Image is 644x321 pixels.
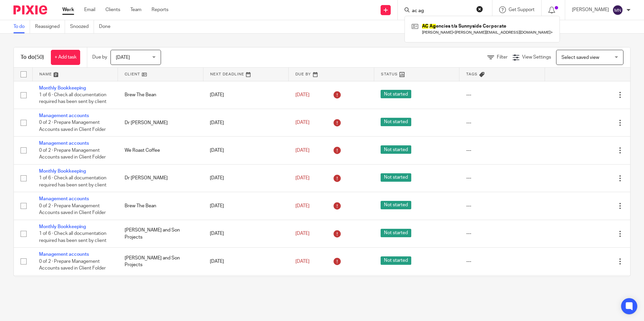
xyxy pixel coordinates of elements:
td: Dr [PERSON_NAME] [118,109,203,136]
a: Clients [105,6,120,13]
span: [DATE] [295,176,310,180]
span: Not started [381,229,411,237]
a: Monthly Bookkeeping [39,86,86,91]
td: [DATE] [203,164,289,192]
div: --- [466,147,538,154]
a: To do [13,20,30,33]
div: --- [466,119,538,126]
h1: To do [21,54,44,61]
td: [DATE] [203,192,289,220]
span: 0 of 2 · Prepare Management Accounts saved in Client Folder [39,120,106,132]
td: [DATE] [203,137,289,164]
td: [DATE] [203,81,289,109]
a: Reports [152,6,168,13]
span: [DATE] [295,231,310,236]
span: Not started [381,145,411,154]
span: [DATE] [295,204,310,208]
a: + Add task [51,50,80,65]
span: Tags [466,72,478,76]
button: Clear [476,6,483,12]
td: We Roast Coffee [118,137,203,164]
span: [DATE] [116,55,130,60]
a: Management accounts [39,141,89,146]
span: [DATE] [295,93,310,97]
a: Monthly Bookkeeping [39,169,86,174]
a: Management accounts [39,252,89,257]
span: 1 of 6 · Check all documentation required has been sent by client [39,231,106,243]
td: [DATE] [203,275,289,303]
td: [DATE] [203,109,289,136]
td: Dr [PERSON_NAME] [118,164,203,192]
a: Management accounts [39,197,89,201]
a: Reassigned [35,20,65,33]
td: We Roast Coffee [118,275,203,303]
span: 0 of 2 · Prepare Management Accounts saved in Client Folder [39,259,106,271]
span: Not started [381,256,411,265]
img: svg%3E [612,5,623,15]
td: Brew The Bean [118,81,203,109]
span: 1 of 6 · Check all documentation required has been sent by client [39,93,106,104]
img: Pixie [13,5,47,14]
input: Search [411,8,472,14]
span: Filter [497,55,508,60]
span: Not started [381,173,411,182]
span: [DATE] [295,120,310,125]
div: --- [466,175,538,181]
span: Not started [381,118,411,126]
span: View Settings [522,55,551,60]
p: Due by [92,54,107,61]
td: [DATE] [203,248,289,275]
div: --- [466,92,538,98]
div: --- [466,203,538,209]
span: 1 of 6 · Check all documentation required has been sent by client [39,176,106,187]
td: [PERSON_NAME] and Son Projects [118,248,203,275]
span: [DATE] [295,148,310,153]
a: Email [84,6,95,13]
td: [PERSON_NAME] and Son Projects [118,220,203,247]
span: [DATE] [295,259,310,264]
td: [DATE] [203,220,289,247]
a: Team [130,6,141,13]
div: --- [466,230,538,237]
div: --- [466,258,538,265]
p: [PERSON_NAME] [572,6,609,13]
span: 0 of 2 · Prepare Management Accounts saved in Client Folder [39,204,106,215]
span: Not started [381,201,411,209]
span: Get Support [509,7,535,12]
a: Work [62,6,74,13]
a: Monthly Bookkeeping [39,224,86,229]
span: Not started [381,90,411,98]
a: Done [99,20,116,33]
span: 0 of 2 · Prepare Management Accounts saved in Client Folder [39,148,106,160]
span: Select saved view [561,55,599,60]
a: Snoozed [70,20,94,33]
a: Management accounts [39,113,89,118]
td: Brew The Bean [118,192,203,220]
span: (50) [35,55,44,60]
